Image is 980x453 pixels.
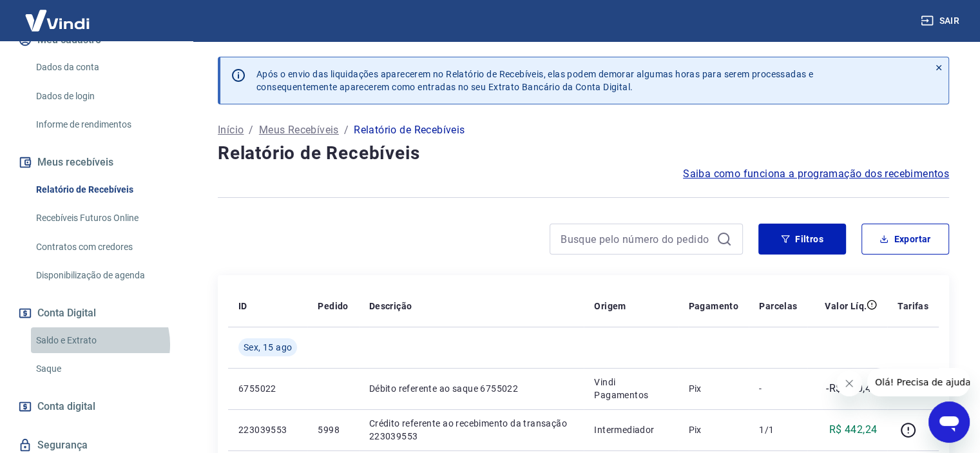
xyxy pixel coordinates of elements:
[31,205,177,231] a: Recebíveis Futuros Online
[15,392,177,421] a: Conta digital
[31,262,177,289] a: Disponibilização de agenda
[861,224,949,255] button: Exportar
[928,401,970,443] iframe: Botão para abrir a janela de mensagens
[8,9,108,19] span: Olá! Precisa de ajuda?
[689,382,739,395] p: Pix
[249,122,253,138] p: /
[244,341,292,354] span: Sex, 15 ago
[31,54,177,81] a: Dados da conta
[689,300,739,313] p: Pagamento
[594,376,668,401] p: Vindi Pagamentos
[826,381,877,396] p: -R$ 350,41
[31,83,177,110] a: Dados de login
[15,1,99,40] img: Vindi
[829,422,878,438] p: R$ 442,24
[15,299,177,327] button: Conta Digital
[561,229,711,249] input: Busque pelo número do pedido
[836,371,862,396] iframe: Fechar mensagem
[369,382,573,395] p: Débito referente ao saque 6755022
[238,300,247,313] p: ID
[15,148,177,177] button: Meus recebíveis
[759,382,797,395] p: -
[218,140,949,166] h4: Relatório de Recebíveis
[867,368,970,396] iframe: Mensagem da empresa
[825,300,867,313] p: Valor Líq.
[37,398,95,416] span: Conta digital
[369,417,573,443] p: Crédito referente ao recebimento da transação 223039553
[31,177,177,203] a: Relatório de Recebíveis
[759,423,797,436] p: 1/1
[689,423,739,436] p: Pix
[31,356,177,382] a: Saque
[218,122,244,138] a: Início
[759,300,797,313] p: Parcelas
[898,300,928,313] p: Tarifas
[31,111,177,138] a: Informe de rendimentos
[594,300,626,313] p: Origem
[259,122,339,138] a: Meus Recebíveis
[238,382,297,395] p: 6755022
[256,68,813,93] p: Após o envio das liquidações aparecerem no Relatório de Recebíveis, elas podem demorar algumas ho...
[369,300,412,313] p: Descrição
[683,166,949,182] a: Saiba como funciona a programação dos recebimentos
[918,9,965,33] button: Sair
[318,423,348,436] p: 5998
[354,122,465,138] p: Relatório de Recebíveis
[238,423,297,436] p: 223039553
[31,327,177,354] a: Saldo e Extrato
[758,224,846,255] button: Filtros
[344,122,349,138] p: /
[31,234,177,260] a: Contratos com credores
[594,423,668,436] p: Intermediador
[318,300,348,313] p: Pedido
